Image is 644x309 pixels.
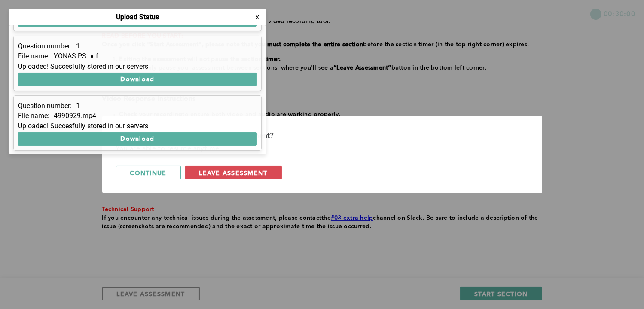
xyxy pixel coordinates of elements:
[18,42,72,50] p: Question number:
[18,52,49,60] p: File name:
[18,112,49,120] p: File name:
[116,142,528,155] div: You are able to resume anytime
[130,169,167,177] span: continue
[18,73,257,86] button: Download
[116,166,181,179] button: continue
[54,112,96,120] p: 4990929.mp4
[76,42,80,50] p: 1
[18,122,257,130] div: Uploaded! Succesfully stored in our servers
[54,52,98,60] p: YONAS PS.pdf
[18,63,257,70] div: Uploaded! Succesfully stored in our servers
[185,166,282,179] button: leave assessment
[18,102,72,110] p: Question number:
[9,9,84,22] button: Show Uploads
[76,102,80,110] p: 1
[199,169,268,177] span: leave assessment
[116,130,528,142] div: Are you sure you want to leave this assessment?
[253,13,262,21] button: x
[18,132,257,146] button: Download
[116,13,159,21] h4: Upload Status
